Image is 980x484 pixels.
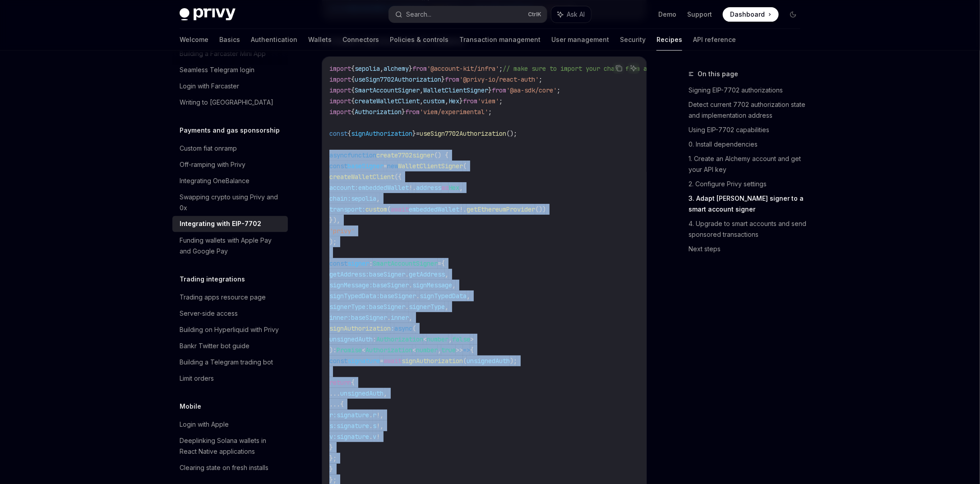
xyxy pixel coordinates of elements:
span: ! [376,422,380,430]
a: Off-ramping with Privy [172,157,288,173]
a: Custom fiat onramp [172,140,288,157]
a: Trading apps resource page [172,289,288,305]
div: Writing to [GEOGRAPHIC_DATA] [180,97,273,108]
a: 3. Adapt [PERSON_NAME] signer to a smart account signer [689,191,808,217]
span: '@account-kit/infra' [427,65,499,73]
span: from [412,65,427,73]
span: { [351,65,355,73]
span: . [416,292,420,300]
a: Recipes [656,29,682,51]
span: : [333,346,337,354]
span: 'privy' [329,227,355,235]
div: Search... [406,9,431,20]
span: import [329,86,351,94]
span: , [380,411,384,419]
div: Building a Telegram trading bot [180,357,273,368]
span: getEthereumProvider [467,205,535,213]
a: 0. Install dependencies [689,137,808,152]
span: async [329,151,347,159]
span: Hex [448,97,459,105]
span: alchemy [384,65,409,73]
span: getAddress: [329,270,369,278]
a: Login with Apple [172,416,288,433]
a: Transaction management [459,29,541,51]
span: { [351,86,355,94]
a: Dashboard [723,7,779,22]
span: . [463,205,467,213]
span: , [376,194,380,203]
span: signTypedData [420,292,467,300]
span: : [391,324,394,332]
span: Dashboard [730,10,765,19]
span: . [369,411,373,419]
span: . [369,433,373,441]
span: }), [329,216,340,224]
a: Integrating OneBalance [172,173,288,189]
span: Authorization [355,108,402,116]
span: useSign7702Authorization [420,129,506,138]
a: Detect current 7702 authorization state and implementation address [689,97,808,123]
span: as [441,184,448,192]
span: Ctrl K [528,11,541,18]
span: ( [463,162,467,170]
span: baseSigner [380,292,416,300]
a: User management [551,29,609,51]
span: signTypedData: [329,292,380,300]
div: Custom fiat onramp [180,143,237,154]
span: unsignedAuth [340,389,384,397]
span: { [441,259,445,267]
div: Login with Farcaster [180,81,239,92]
span: On this page [698,69,738,79]
a: Policies & controls [390,29,448,51]
a: 1. Create an Alchemy account and get your API key [689,152,808,177]
span: ; [499,65,503,73]
span: => [463,346,470,354]
span: ; [499,97,503,105]
div: Clearing state on fresh installs [180,462,268,473]
span: , [380,422,384,430]
span: createWalletClient [355,97,420,105]
button: Copy the contents from the code block [613,62,625,74]
div: Integrating OneBalance [180,175,250,186]
a: Deeplinking Solana wallets in React Native applications [172,433,288,460]
a: Writing to [GEOGRAPHIC_DATA] [172,94,288,111]
span: ); [329,238,337,246]
span: sepolia [351,194,376,203]
span: signature [347,357,380,365]
span: signerType [409,303,445,311]
span: } [329,443,333,452]
span: const [329,357,347,365]
span: ( [387,205,391,213]
a: Building on Hyperliquid with Privy [172,322,288,338]
a: Welcome [180,29,208,51]
span: ( [463,357,467,365]
span: . [412,184,416,192]
span: > [470,335,474,343]
a: Swapping crypto using Privy and 0x [172,189,288,216]
span: , [380,65,384,73]
a: Bankr Twitter bot guide [172,338,288,354]
div: Integrating with EIP-7702 [180,219,261,230]
span: inner: [329,313,351,322]
span: transport: [329,205,365,213]
span: signature [337,411,369,419]
div: Swapping crypto using Privy and 0x [180,192,282,213]
button: Ask AI [551,6,591,23]
span: ... [329,400,340,408]
span: createWalletClient [329,173,394,181]
span: 'viem' [477,97,499,105]
a: Demo [658,10,676,19]
span: , [384,389,387,397]
span: from [463,97,477,105]
div: Deeplinking Solana wallets in React Native applications [180,435,282,457]
div: Seamless Telegram login [180,65,254,75]
span: address [416,184,441,192]
span: WalletClientSigner [423,86,488,94]
span: from [445,75,459,83]
span: ! [376,433,380,441]
span: signMessage [412,281,452,289]
span: , [467,292,470,300]
span: getAddress [409,270,445,278]
h5: Payments and gas sponsorship [180,125,280,136]
span: , [445,97,448,105]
